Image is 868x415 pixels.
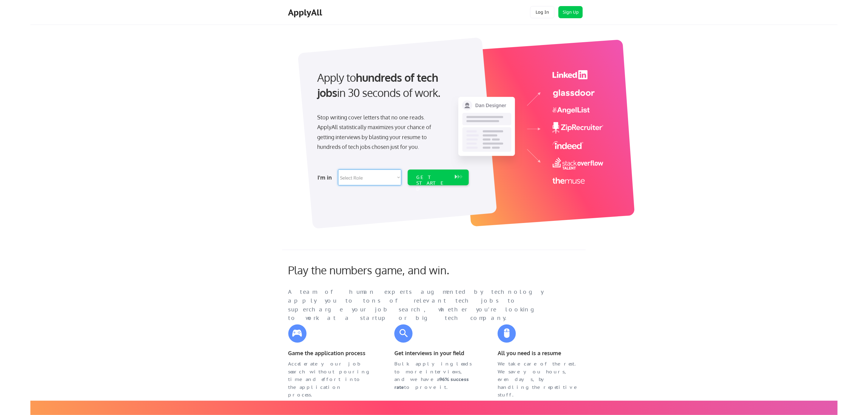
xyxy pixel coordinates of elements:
div: Apply to in 30 seconds of work. [317,70,466,101]
div: ApplyAll [288,7,324,18]
div: Stop writing cover letters that no one reads. ApplyAll statistically maximizes your chance of get... [317,112,442,152]
div: Bulk applying leads to more interviews, and we have a to prove it. [394,360,476,391]
div: Get interviews in your field [394,349,476,358]
div: GET STARTED [416,174,449,192]
div: We take care of the rest. We save you hours, even days, by handling the repetitive stuff. [498,360,580,399]
div: Play the numbers game, and win. [288,263,477,276]
div: All you need is a resume [498,349,580,358]
div: I'm in [317,173,335,182]
div: Accelerate your job search without pouring time and effort into the application process. [288,360,370,399]
strong: 96% success rate [394,376,470,390]
button: Log In [530,6,554,18]
strong: hundreds of tech jobs [317,70,441,99]
div: A team of human experts augmented by technology apply you to tons of relevant tech jobs to superc... [288,288,556,323]
div: Game the application process [288,349,370,358]
button: Sign Up [558,6,583,18]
